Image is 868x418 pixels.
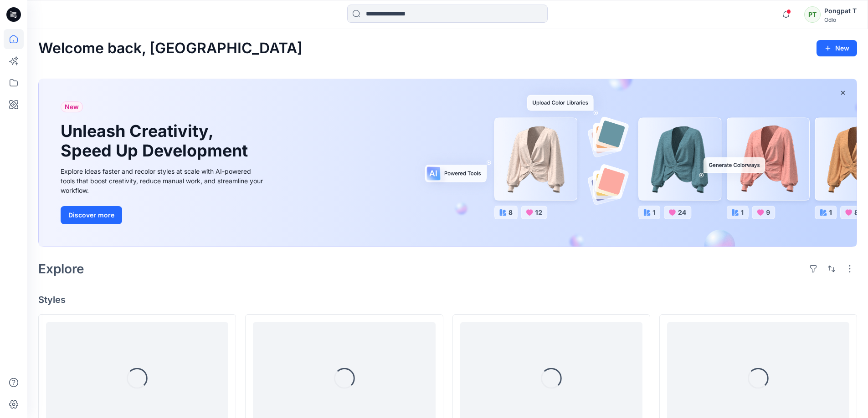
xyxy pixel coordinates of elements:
h2: Explore [38,262,84,276]
button: New [817,40,857,56]
button: Discover more [61,206,122,224]
div: Odlo [824,16,857,23]
span: New [65,101,79,112]
div: Pongpat T [824,5,857,16]
div: PT [804,6,821,23]
a: Discover more [61,206,266,224]
div: Explore ideas faster and recolor styles at scale with AI-powered tools that boost creativity, red... [61,166,266,195]
h2: Welcome back, [GEOGRAPHIC_DATA] [38,40,303,57]
h1: Unleash Creativity, Speed Up Development [61,121,252,161]
h4: Styles [38,294,857,305]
